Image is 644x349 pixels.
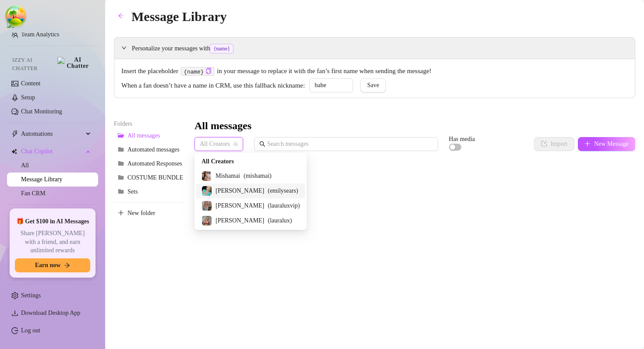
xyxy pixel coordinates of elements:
[21,108,62,115] a: Chat Monitoring
[202,157,234,166] span: All Creators
[202,216,212,226] img: Laura
[118,210,124,216] span: plus
[114,119,184,129] article: Folders
[21,94,35,101] a: Setup
[449,137,475,142] article: Has media
[21,31,59,38] a: Team Analytics
[57,57,91,69] img: AI Chatter
[118,13,124,19] span: arrow-left
[131,6,226,27] article: Message Library
[21,162,29,169] a: All
[127,132,160,139] span: All messages
[127,160,182,167] span: Automated Responses
[367,82,379,89] span: Save
[360,78,386,92] button: Save
[200,137,238,151] span: All Creators
[114,129,184,143] button: All messages
[21,80,40,87] a: Content
[132,44,628,53] span: Personalize your messages with
[15,258,90,272] button: Earn nowarrow-right
[7,7,25,25] button: Open Tanstack query devtools
[202,171,212,181] img: Mishamai
[114,143,184,157] button: Automated messages
[21,327,40,334] a: Log out
[127,174,199,181] span: COSTUME BUNDLE SETS
[268,201,300,211] span: ( lauraluxvip )
[216,171,240,181] span: Mishamai
[114,206,184,220] button: New folder
[118,174,124,180] span: folder
[244,171,272,181] span: ( mishamai )
[21,310,80,316] span: Download Desktop App
[35,262,61,269] span: Earn now
[127,210,155,217] span: New folder
[534,137,574,151] button: Import
[202,201,212,211] img: Laura
[259,141,265,147] span: search
[114,171,184,185] button: COSTUME BUNDLE SETS
[15,229,90,255] span: Share [PERSON_NAME] with a friend, and earn unlimited rewards
[118,132,124,138] span: folder-open
[210,44,234,53] span: {name}
[114,185,184,199] button: Sets
[21,127,83,141] span: Automations
[11,130,18,137] span: thunderbolt
[202,186,212,196] img: Emily
[267,139,433,149] input: Search messages
[121,45,127,50] span: expanded
[127,146,180,153] span: Automated messages
[11,148,17,155] img: Chat Copilot
[121,81,305,91] span: When a fan doesn’t have a name in CRM, use this fallback nickname:
[114,157,184,171] button: Automated Responses
[21,292,41,299] a: Settings
[594,141,629,148] span: New Message
[21,190,46,197] a: Fan CRM
[21,176,62,183] a: Message Library
[233,141,238,147] span: team
[584,141,591,147] span: plus
[11,310,18,317] span: download
[195,119,251,133] h3: All messages
[205,68,211,74] span: copy
[578,137,635,151] button: New Message
[12,56,54,73] span: Izzy AI Chatter
[181,67,214,76] code: {name}
[16,217,89,226] span: 🎁 Get $100 in AI Messages
[64,262,70,268] span: arrow-right
[118,146,124,152] span: folder
[268,186,298,196] span: ( emilysears )
[127,188,138,195] span: Sets
[21,145,83,159] span: Chat Copilot
[216,201,264,211] span: [PERSON_NAME]
[216,216,264,226] span: [PERSON_NAME]
[121,66,628,77] span: Insert the placeholder in your message to replace it with the fan’s first name when sending the m...
[268,216,292,226] span: ( lauralux )
[114,38,635,59] div: Personalize your messages with{name}
[118,188,124,194] span: folder
[118,160,124,166] span: folder
[216,186,264,196] span: [PERSON_NAME]
[205,68,211,74] button: Click to Copy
